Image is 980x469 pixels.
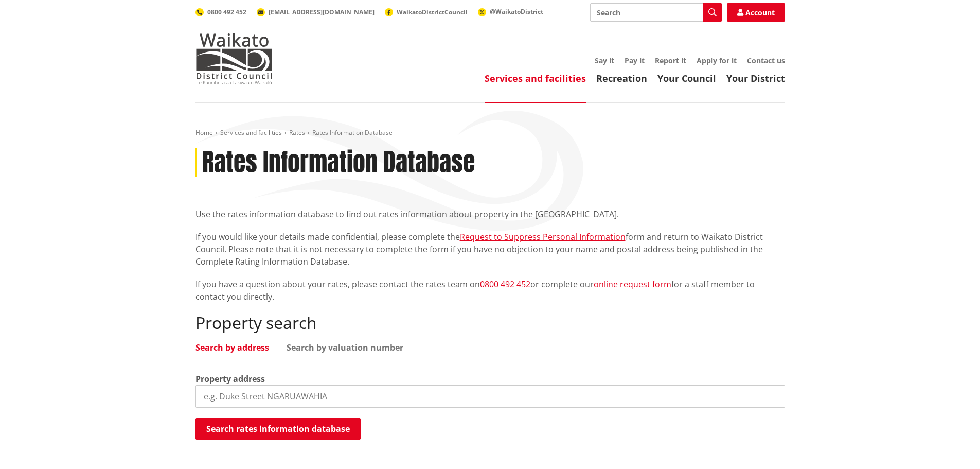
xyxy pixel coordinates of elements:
button: Search rates information database [195,418,361,440]
a: Request to Suppress Personal Information [460,231,626,242]
h2: Property search [195,313,785,333]
img: Waikato District Council - Te Kaunihera aa Takiwaa o Waikato [195,33,273,84]
span: @WaikatoDistrict [490,7,543,16]
nav: breadcrumb [195,129,785,137]
a: @WaikatoDistrict [478,7,543,16]
p: If you would like your details made confidential, please complete the form and return to Waikato ... [195,231,785,268]
a: Search by address [195,343,269,352]
a: Pay it [625,56,645,65]
span: [EMAIL_ADDRESS][DOMAIN_NAME] [269,8,375,16]
a: [EMAIL_ADDRESS][DOMAIN_NAME] [257,8,375,16]
input: e.g. Duke Street NGARUAWAHIA [195,385,785,408]
a: Contact us [747,56,785,65]
a: Services and facilities [220,128,282,137]
a: Rates [289,128,305,137]
a: Apply for it [697,56,737,65]
a: WaikatoDistrictCouncil [385,8,468,16]
a: Recreation [596,72,647,84]
a: Services and facilities [485,72,586,84]
p: If you have a question about your rates, please contact the rates team on or complete our for a s... [195,278,785,303]
a: Your Council [657,72,716,84]
h1: Rates Information Database [202,148,475,178]
input: Search input [590,3,722,22]
a: 0800 492 452 [195,8,246,16]
label: Property address [195,373,265,385]
a: 0800 492 452 [480,279,530,290]
p: Use the rates information database to find out rates information about property in the [GEOGRAPHI... [195,208,785,220]
a: Search by valuation number [287,343,403,352]
span: Rates Information Database [312,128,393,137]
span: 0800 492 452 [207,8,246,16]
span: WaikatoDistrictCouncil [397,8,468,16]
a: online request form [594,279,671,290]
a: Account [727,3,785,22]
a: Your District [726,72,785,84]
a: Report it [655,56,686,65]
a: Say it [595,56,614,65]
a: Home [195,128,213,137]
